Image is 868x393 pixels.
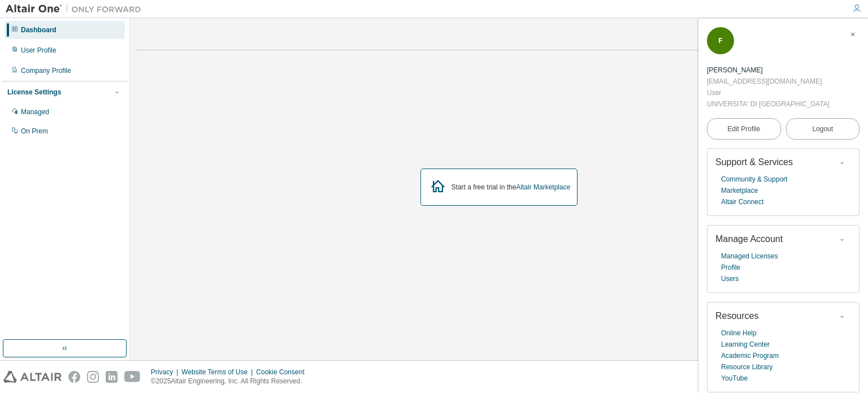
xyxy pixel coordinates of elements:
[68,371,80,383] img: facebook.svg
[721,373,748,384] a: YouTube
[124,371,141,383] img: youtube.svg
[7,88,61,97] div: License Settings
[707,118,781,140] a: Edit Profile
[151,368,181,377] div: Privacy
[707,76,829,87] div: [EMAIL_ADDRESS][DOMAIN_NAME]
[812,123,833,135] span: Logout
[256,368,311,377] div: Cookie Consent
[721,350,779,361] a: Academic Program
[87,371,99,383] img: instagram.svg
[21,66,71,75] div: Company Profile
[151,377,311,386] p: © 2025 Altair Engineering, Inc. All Rights Reserved.
[707,87,829,98] div: User
[3,371,62,383] img: altair_logo.svg
[707,64,829,76] div: Francesco Carbone
[721,185,758,196] a: Marketplace
[721,174,787,185] a: Community & Support
[718,37,722,45] span: F
[715,157,793,167] span: Support & Services
[721,327,757,339] a: Online Help
[721,196,763,208] a: Altair Connect
[106,371,118,383] img: linkedin.svg
[721,339,770,350] a: Learning Center
[707,98,829,110] div: UNIVERSITA' DI [GEOGRAPHIC_DATA]
[6,3,147,15] img: Altair One
[452,183,571,192] div: Start a free trial in the
[715,234,783,244] span: Manage Account
[721,251,778,262] a: Managed Licenses
[21,25,57,34] div: Dashboard
[21,107,49,116] div: Managed
[721,273,739,284] a: Users
[721,361,772,373] a: Resource Library
[721,262,740,273] a: Profile
[21,46,57,55] div: User Profile
[181,368,256,377] div: Website Terms of Use
[727,124,760,133] span: Edit Profile
[21,127,48,136] div: On Prem
[786,118,860,140] button: Logout
[516,183,570,191] a: Altair Marketplace
[715,311,758,321] span: Resources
